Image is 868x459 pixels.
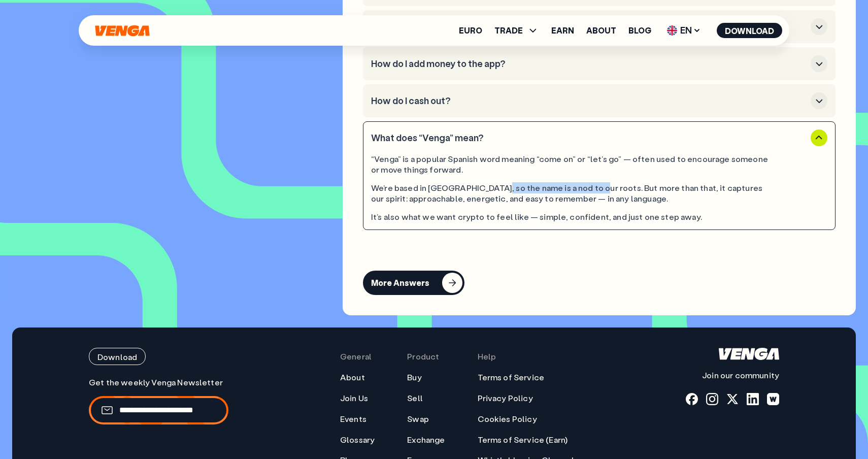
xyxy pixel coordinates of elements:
[407,414,429,424] a: Swap
[371,133,807,144] h3: What does “Venga” mean?
[686,370,779,381] p: Join our community
[586,26,616,35] a: About
[706,393,718,405] a: instagram
[371,212,770,222] div: It’s also what we want crypto to feel like — simple, confident, and just one step away.
[459,26,482,35] a: Euro
[747,393,759,405] a: linkedin
[371,55,827,72] button: How do I add money to the app?
[478,351,496,362] span: Help
[407,351,439,362] span: Product
[726,393,739,405] a: x
[371,278,429,288] div: More Answers
[340,393,368,404] a: Join Us
[628,26,651,35] a: Blog
[494,26,523,35] span: TRADE
[340,351,372,362] span: General
[407,435,445,445] a: Exchange
[371,92,827,109] button: How do I cash out?
[478,372,545,383] a: Terms of Service
[363,271,464,295] button: More Answers
[89,348,146,365] button: Download
[371,58,807,70] h3: How do I add money to the app?
[478,435,568,445] a: Terms of Service (Earn)
[371,183,770,204] div: We’re based in [GEOGRAPHIC_DATA], so the name is a nod to our roots. But more than that, it captu...
[478,414,537,424] a: Cookies Policy
[667,25,677,36] img: flag-uk
[494,24,539,37] span: TRADE
[340,372,365,383] a: About
[371,154,770,175] div: “Venga” is a popular Spanish word meaning “come on” or “let’s go” — often used to encourage someo...
[407,372,421,383] a: Buy
[94,25,151,37] svg: Home
[340,414,366,424] a: Events
[717,23,782,38] button: Download
[663,22,705,39] span: EN
[89,348,228,365] a: Download
[478,393,533,404] a: Privacy Policy
[371,95,807,107] h3: How do I cash out?
[89,377,228,388] p: Get the weekly Venga Newsletter
[407,393,423,404] a: Sell
[686,393,698,405] a: fb
[719,348,779,360] svg: Home
[767,393,779,405] a: warpcast
[340,435,375,445] a: Glossary
[371,129,827,146] button: What does “Venga” mean?
[551,26,574,35] a: Earn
